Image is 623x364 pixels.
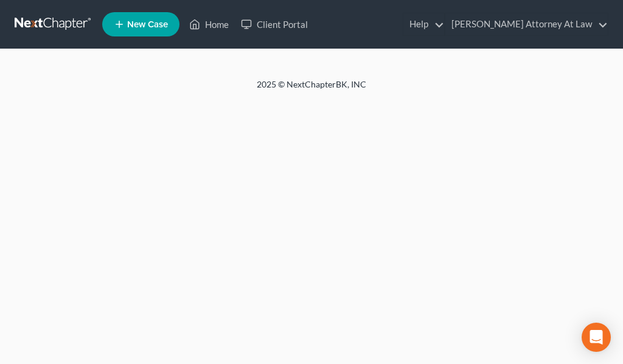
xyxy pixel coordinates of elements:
[445,13,608,35] a: [PERSON_NAME] Attorney At Law
[183,13,235,35] a: Home
[102,12,179,36] new-legal-case-button: New Case
[19,78,604,100] div: 2025 © NextChapterBK, INC
[582,323,611,352] div: Open Intercom Messenger
[403,13,444,35] a: Help
[235,13,314,35] a: Client Portal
